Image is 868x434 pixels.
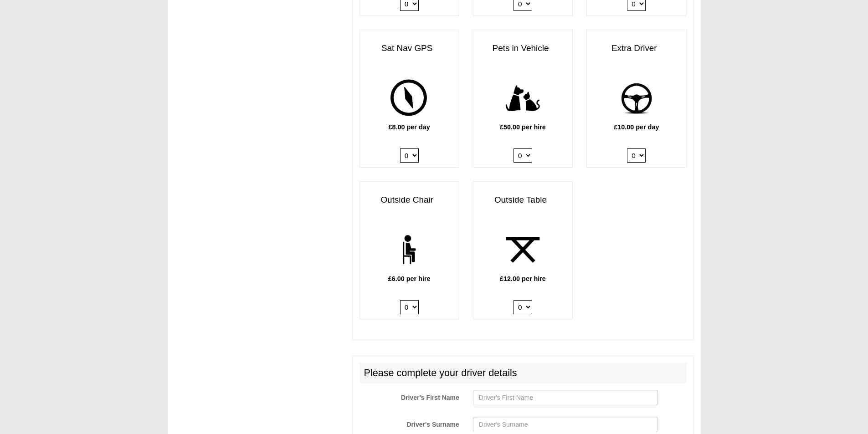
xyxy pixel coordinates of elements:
[473,191,572,209] h3: Outside Table
[385,73,434,123] img: gps.png
[473,417,658,432] input: Driver's Surname
[611,73,661,123] img: add-driver.png
[385,225,434,275] img: chair.png
[353,417,466,429] label: Driver's Surname
[614,123,659,131] b: £10.00 per day
[500,275,546,282] b: £12.00 per hire
[360,39,459,58] h3: Sat Nav GPS
[360,363,687,383] h2: Please complete your driver details
[500,123,546,131] b: £50.00 per hire
[473,39,572,58] h3: Pets in Vehicle
[389,123,430,131] b: £8.00 per day
[473,390,658,405] input: Driver's First Name
[360,191,459,209] h3: Outside Chair
[587,39,686,58] h3: Extra Driver
[498,73,548,123] img: pets.png
[498,225,548,275] img: table.png
[388,275,431,282] b: £6.00 per hire
[353,390,466,402] label: Driver's First Name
